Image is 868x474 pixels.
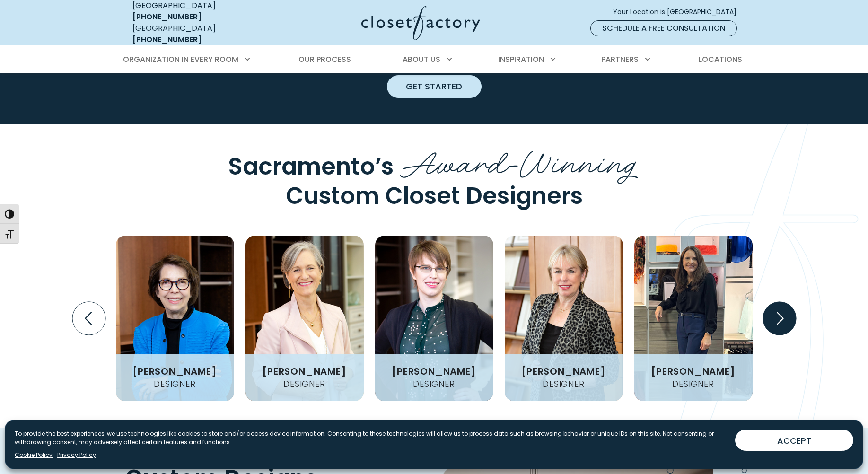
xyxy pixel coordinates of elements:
a: Your Location is [GEOGRAPHIC_DATA] [613,4,745,20]
span: Award-Winning [400,136,640,185]
div: [GEOGRAPHIC_DATA] [132,23,270,45]
span: Custom Closet Designers [286,179,583,211]
span: Partners [601,54,639,65]
h3: [PERSON_NAME] [388,367,480,376]
img: Closet Factory Logo [361,6,480,40]
h4: Designer [409,380,458,388]
h3: [PERSON_NAME] [258,367,350,376]
button: ACCEPT [735,430,853,451]
h3: [PERSON_NAME] [647,367,739,376]
img: close factory employee Jennifer-Duffy [634,236,753,401]
a: [PHONE_NUMBER] [132,11,202,22]
img: closet factory employee [116,236,234,401]
img: closet factory employee Megan Bose [375,236,493,401]
h4: Designer [150,380,199,388]
a: Cookie Policy [15,451,53,459]
a: [PHONE_NUMBER] [132,34,202,45]
h4: Designer [280,380,329,388]
button: Previous slide [69,298,109,339]
nav: Primary Menu [116,46,752,73]
span: Organization in Every Room [123,54,238,65]
img: closet factory employee Sandi Estey [505,236,623,401]
img: closet factory employee Kelly LaVine [245,236,364,401]
span: Inspiration [498,54,544,65]
h3: [PERSON_NAME] [517,367,609,376]
a: Privacy Policy [57,451,96,459]
span: Your Location is [GEOGRAPHIC_DATA] [613,7,744,17]
a: Schedule a Free Consultation [590,20,737,36]
h4: Designer [668,380,718,388]
a: Get Started [387,75,482,98]
span: About Us [403,54,440,65]
h3: [PERSON_NAME] [129,367,220,376]
h4: Designer [539,380,588,388]
span: Our Process [298,54,351,65]
span: Locations [699,54,742,65]
p: To provide the best experiences, we use technologies like cookies to store and/or access device i... [15,430,728,447]
span: Sacramento’s [228,150,394,183]
button: Next slide [759,298,800,339]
